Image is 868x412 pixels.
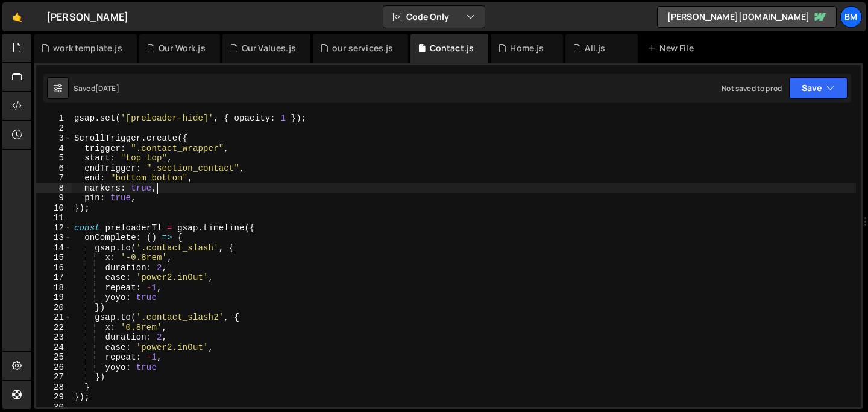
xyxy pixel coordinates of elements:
div: 1 [36,113,72,124]
div: 4 [36,144,72,154]
button: Code Only [383,6,485,28]
div: [DATE] [95,83,119,93]
div: Saved [74,83,119,93]
button: Save [789,77,848,99]
div: 24 [36,343,72,353]
div: 2 [36,124,72,134]
div: Home.js [510,42,544,54]
div: 14 [36,243,72,253]
div: 15 [36,253,72,263]
div: Our Values.js [242,42,296,54]
div: Not saved to prod [722,83,782,93]
div: work template.js [53,42,122,54]
div: Contact.js [430,42,474,54]
div: 23 [36,332,72,343]
div: 12 [36,223,72,233]
div: 10 [36,203,72,214]
div: 26 [36,363,72,373]
div: 29 [36,392,72,402]
div: Our Work.js [159,42,206,54]
div: [PERSON_NAME] [46,10,128,24]
div: 8 [36,183,72,194]
a: 🤙 [2,2,32,31]
div: 7 [36,173,72,183]
div: 25 [36,352,72,363]
div: 11 [36,213,72,223]
div: 28 [36,382,72,393]
a: [PERSON_NAME][DOMAIN_NAME] [657,6,837,28]
div: 9 [36,193,72,203]
div: 19 [36,293,72,303]
div: All.js [585,42,605,54]
div: 3 [36,133,72,144]
div: 17 [36,273,72,283]
div: our services.js [332,42,393,54]
a: bm [840,6,862,28]
div: 16 [36,263,72,273]
div: 22 [36,323,72,333]
div: 20 [36,303,72,313]
div: 18 [36,283,72,293]
div: New File [647,42,698,54]
div: 5 [36,153,72,163]
div: 13 [36,233,72,243]
div: 21 [36,312,72,323]
div: 6 [36,163,72,174]
div: 27 [36,372,72,382]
